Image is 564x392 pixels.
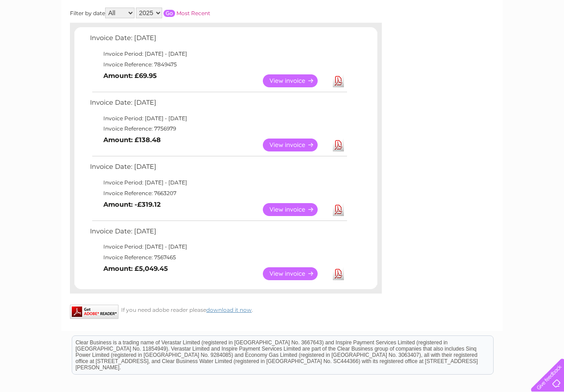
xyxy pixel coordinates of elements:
a: Download [333,74,344,87]
td: Invoice Date: [DATE] [88,32,348,49]
td: Invoice Reference: 7663207 [88,188,348,199]
td: Invoice Reference: 7849475 [88,59,348,70]
a: View [263,267,328,280]
a: View [263,139,328,151]
td: Invoice Date: [DATE] [88,97,348,113]
a: Download [333,139,344,151]
td: Invoice Period: [DATE] - [DATE] [88,177,348,188]
td: Invoice Date: [DATE] [88,225,348,242]
div: If you need adobe reader please . [70,305,382,313]
td: Invoice Period: [DATE] - [DATE] [88,241,348,252]
a: Log out [535,38,556,45]
b: Amount: £69.95 [103,72,157,80]
b: Amount: £138.48 [103,136,161,144]
a: Download [333,203,344,216]
a: View [263,74,328,87]
td: Invoice Reference: 7567465 [88,252,348,263]
a: View [263,203,328,216]
td: Invoice Period: [DATE] - [DATE] [88,49,348,59]
td: Invoice Reference: 7756979 [88,123,348,134]
a: Energy [429,38,449,45]
td: Invoice Date: [DATE] [88,161,348,177]
a: download it now [206,306,252,313]
a: 0333 014 3131 [396,4,458,16]
a: Blog [486,38,499,45]
a: Download [333,267,344,280]
a: Most Recent [176,10,210,16]
td: Invoice Period: [DATE] - [DATE] [88,113,348,124]
div: Clear Business is a trading name of Verastar Limited (registered in [GEOGRAPHIC_DATA] No. 3667643... [72,5,493,43]
a: Water [407,38,424,45]
b: Amount: -£319.12 [103,200,161,208]
div: Filter by date [70,8,304,18]
a: Telecoms [454,38,481,45]
img: logo.png [20,23,65,50]
a: Contact [505,38,527,45]
b: Amount: £5,049.45 [103,265,168,273]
